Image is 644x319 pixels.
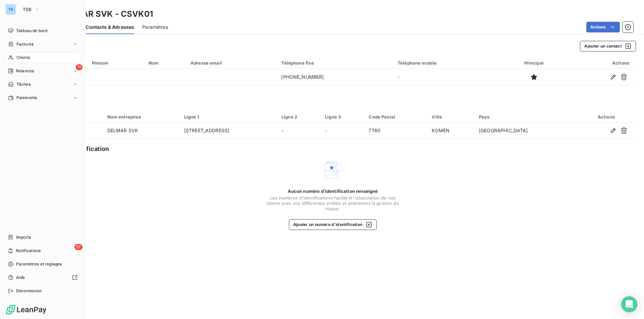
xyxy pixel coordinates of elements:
[288,188,378,194] span: Aucun numéro d’identification renseigné
[583,114,629,119] div: Actions
[142,24,168,30] span: Paramètres
[86,24,134,30] span: Contacts & Adresses
[149,60,182,66] div: Nom
[74,244,83,250] span: 57
[103,123,180,139] td: DELMAR SVK
[277,123,321,139] td: -
[16,95,37,101] span: Paiements
[16,55,30,61] span: Clients
[428,123,475,139] td: KOMEN
[191,60,273,66] div: Adresse email
[16,81,31,87] span: Tâches
[506,60,561,66] div: Principal
[475,123,579,139] td: [GEOGRAPHIC_DATA]
[570,60,629,66] div: Actions
[16,261,62,267] span: Paramètres et réglages
[621,296,637,312] div: Open Intercom Messenger
[321,123,365,139] td: -
[397,60,498,66] div: Téléphone mobile
[16,234,31,240] span: Imports
[580,41,636,52] button: Ajouter un contact
[16,248,41,254] span: Notifications
[180,123,277,139] td: [STREET_ADDRESS]
[289,219,377,230] button: Ajouter un numéro d’identification
[322,159,343,180] img: Empty state
[23,7,32,12] span: TSB
[16,288,42,294] span: Déconnexion
[5,4,16,15] div: TS
[586,22,620,32] button: Actions
[369,114,424,119] div: Code Postal
[16,274,25,281] span: Aide
[281,60,389,66] div: Téléphone fixe
[266,195,400,211] span: Les numéros d'identifications facilitent l'association de vos clients avec vos différentes entité...
[277,69,393,85] td: [PHONE_NUMBER]
[479,114,575,119] div: Pays
[107,114,176,119] div: Nom entreprise
[16,41,34,47] span: Factures
[5,304,47,315] img: Logo LeanPay
[184,114,273,119] div: Ligne 1
[281,114,317,119] div: Ligne 2
[59,8,153,20] h3: DELMAR SVK - CSVK01
[432,114,471,119] div: Ville
[5,272,80,283] a: Aide
[92,60,141,66] div: Prénom
[16,68,34,74] span: Relances
[325,114,361,119] div: Ligne 3
[365,123,428,139] td: 7780
[393,69,502,85] td: -
[76,64,83,70] span: 11
[16,28,47,34] span: Tableau de bord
